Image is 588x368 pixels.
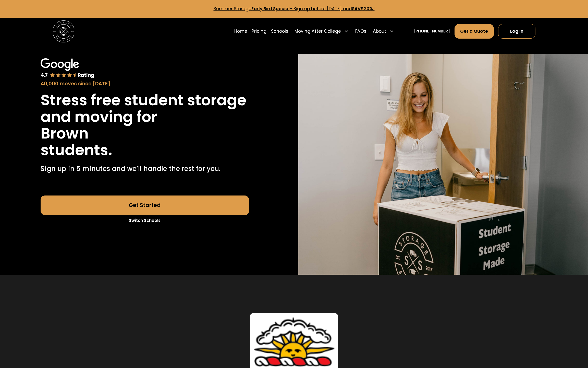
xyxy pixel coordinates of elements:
div: Moving After College [292,24,351,39]
a: Pricing [252,24,266,39]
strong: Early Bird Special [251,6,290,12]
a: Summer StorageEarly Bird Special- Sign up before [DATE] andSAVE 20%! [214,6,375,12]
div: Moving After College [295,28,341,35]
a: FAQs [355,24,366,39]
div: About [373,28,386,35]
a: Get a Quote [455,24,494,39]
div: 40,000 moves since [DATE] [41,80,249,87]
h1: students. [41,142,112,158]
img: Storage Scholars will have everything waiting for you in your room when you arrive to campus. [298,54,588,275]
a: Log In [498,24,535,39]
img: Google 4.7 star rating [41,58,94,79]
h1: Stress free student storage and moving for [41,92,249,125]
a: Switch Schools [41,215,249,226]
strong: SAVE 20%! [352,6,375,12]
a: Get Started [41,195,249,215]
a: Home [234,24,247,39]
h1: Brown [41,125,89,142]
a: Schools [271,24,288,39]
a: [PHONE_NUMBER] [413,28,450,34]
p: Sign up in 5 minutes and we’ll handle the rest for you. [41,164,220,174]
img: Storage Scholars main logo [53,20,75,42]
div: About [371,24,396,39]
